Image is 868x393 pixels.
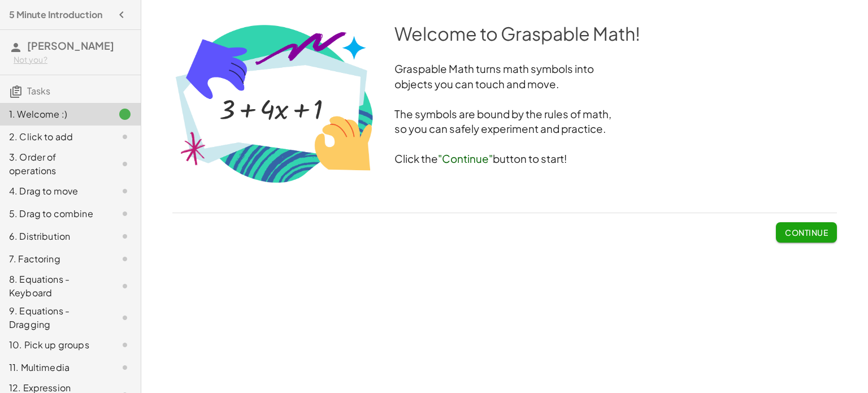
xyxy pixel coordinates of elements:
div: 8. Equations - Keyboard [9,273,100,300]
i: Task not started. [118,361,132,374]
span: Continue [785,227,828,237]
h3: so you can safely experiment and practice. [172,122,837,137]
div: 9. Equations - Dragging [9,304,100,331]
div: 7. Factoring [9,252,100,266]
h4: 5 Minute Introduction [9,8,102,21]
div: 3. Order of operations [9,150,100,178]
img: 0693f8568b74c82c9916f7e4627066a63b0fb68adf4cbd55bb6660eff8c96cd8.png [172,21,376,185]
div: 1. Welcome :) [9,107,100,121]
i: Task finished. [118,107,132,121]
div: 5. Drag to combine [9,207,100,221]
button: Continue [776,222,837,243]
i: Task not started. [118,311,132,325]
div: 4. Drag to move [9,184,100,198]
i: Task not started. [118,207,132,221]
div: Not you? [14,54,132,66]
div: 6. Distribution [9,230,100,243]
i: Task not started. [118,184,132,198]
i: Task not started. [118,279,132,293]
i: Task not started. [118,157,132,171]
h3: Click the button to start! [172,152,837,167]
div: 10. Pick up groups [9,338,100,352]
span: Tasks [27,85,50,97]
i: Task not started. [118,252,132,266]
h3: objects you can touch and move. [172,77,837,92]
div: 11. Multimedia [9,361,100,374]
span: "Continue" [438,152,493,165]
h3: The symbols are bound by the rules of math, [172,107,837,122]
i: Task not started. [118,130,132,144]
div: 2. Click to add [9,130,100,144]
i: Task not started. [118,230,132,243]
i: Task not started. [118,338,132,352]
span: Welcome to Graspable Math! [394,22,640,45]
h3: Graspable Math turns math symbols into [172,62,837,77]
span: [PERSON_NAME] [27,39,114,52]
